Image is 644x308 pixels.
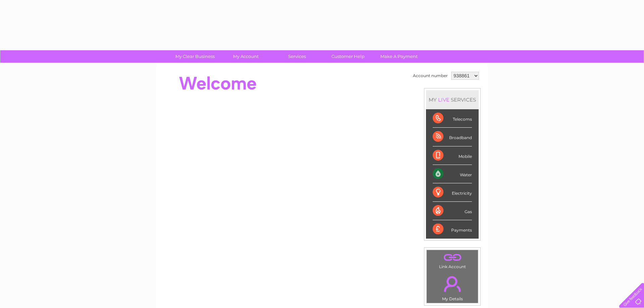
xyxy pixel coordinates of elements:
div: Payments [433,220,472,238]
a: . [428,272,476,296]
td: My Details [426,270,478,303]
div: Mobile [433,146,472,165]
a: . [428,252,476,263]
div: LIVE [437,97,451,103]
div: Electricity [433,183,472,202]
div: Broadband [433,128,472,146]
a: Customer Help [320,50,376,63]
a: My Account [218,50,274,63]
div: MY SERVICES [426,90,479,109]
td: Account number [411,70,449,81]
td: Link Account [426,250,478,271]
a: Services [269,50,325,63]
a: Make A Payment [371,50,427,63]
div: Telecoms [433,109,472,128]
a: My Clear Business [167,50,223,63]
div: Gas [433,202,472,220]
div: Water [433,165,472,183]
